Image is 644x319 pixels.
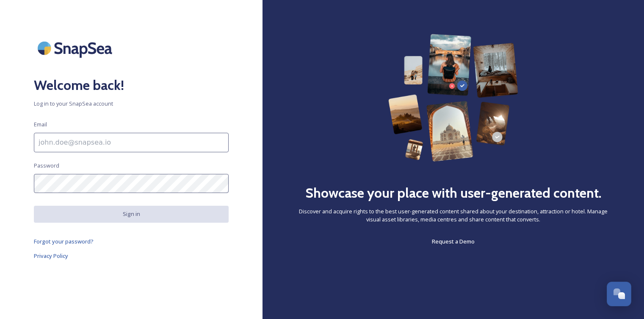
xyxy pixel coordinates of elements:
button: Sign in [34,206,229,222]
span: Forgot your password? [34,238,94,245]
a: Forgot your password? [34,236,229,246]
button: Open Chat [607,282,631,306]
span: Privacy Policy [34,252,68,260]
img: SnapSea Logo [34,34,119,62]
span: Request a Demo [432,238,475,245]
h2: Welcome back! [34,75,229,95]
img: 63b42ca75bacad526042e722_Group%20154-p-800.png [388,34,518,162]
a: Request a Demo [432,236,475,246]
input: john.doe@snapsea.io [34,133,229,152]
span: Discover and acquire rights to the best user-generated content shared about your destination, att... [296,207,610,224]
span: Password [34,162,59,170]
h2: Showcase your place with user-generated content. [305,183,602,203]
span: Log in to your SnapSea account [34,100,229,108]
span: Email [34,120,47,129]
a: Privacy Policy [34,251,229,261]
